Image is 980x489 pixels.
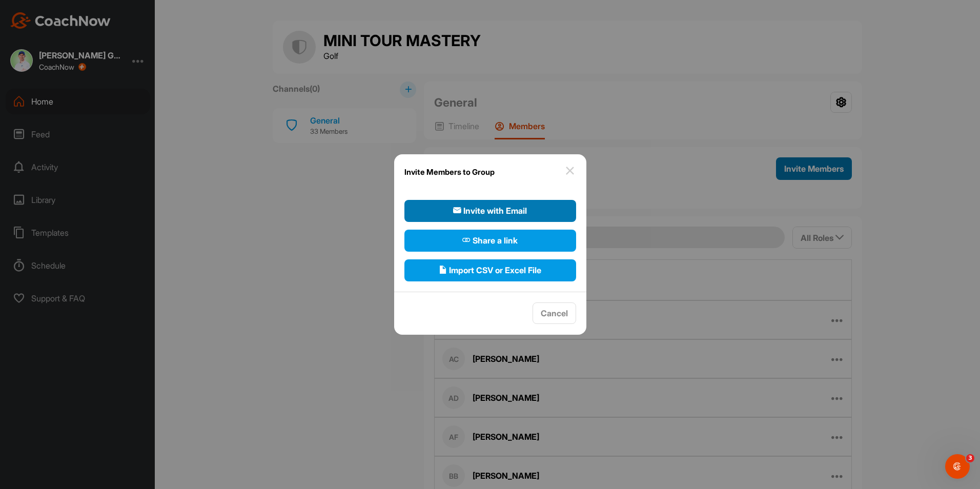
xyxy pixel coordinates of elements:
[462,234,518,247] span: Share a link
[966,454,974,462] span: 3
[564,165,576,177] img: close
[404,165,495,179] h1: Invite Members to Group
[453,205,527,217] span: Invite with Email
[945,454,970,479] iframe: Intercom live chat
[439,264,541,276] span: Import CSV or Excel File
[404,230,576,252] button: Share a link
[541,308,568,318] span: Cancel
[404,259,576,281] button: Import CSV or Excel File
[533,302,576,324] button: Cancel
[404,200,576,222] button: Invite with Email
